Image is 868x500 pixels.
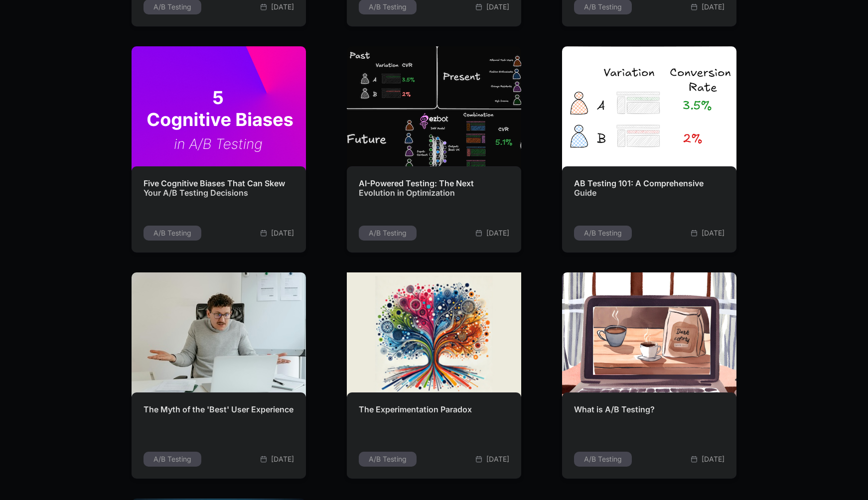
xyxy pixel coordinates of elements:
[584,454,622,465] div: A/B Testing
[144,405,294,414] h2: The Myth of the 'Best' User Experience
[702,453,724,465] div: [DATE]
[153,1,191,12] div: A/B Testing
[574,405,724,414] h2: What is A/B Testing?
[347,272,521,479] a: The Experimentation ParadoxA/B Testing[DATE]
[562,46,736,252] a: AB Testing 101: A Comprehensive GuideA/B Testing[DATE]
[271,1,294,13] div: [DATE]
[271,453,294,465] div: [DATE]
[584,1,622,12] div: A/B Testing
[132,46,306,252] a: Five Cognitive Biases That Can Skew Your A/B Testing DecisionsA/B Testing[DATE]
[702,227,724,239] div: [DATE]
[562,272,736,479] a: What is A/B Testing?A/B Testing[DATE]
[486,1,509,13] div: [DATE]
[584,228,622,239] div: A/B Testing
[359,405,509,414] h2: The Experimentation Paradox
[369,1,407,12] div: A/B Testing
[702,1,724,13] div: [DATE]
[271,227,294,239] div: [DATE]
[486,453,509,465] div: [DATE]
[347,46,521,252] a: AI-Powered Testing: The Next Evolution in OptimizationA/B Testing[DATE]
[153,454,191,465] div: A/B Testing
[574,179,724,198] h2: AB Testing 101: A Comprehensive Guide
[486,227,509,239] div: [DATE]
[132,272,306,479] a: The Myth of the 'Best' User ExperienceA/B Testing[DATE]
[144,179,294,198] h2: Five Cognitive Biases That Can Skew Your A/B Testing Decisions
[153,228,191,239] div: A/B Testing
[359,179,509,198] h2: AI-Powered Testing: The Next Evolution in Optimization
[369,228,407,239] div: A/B Testing
[369,454,407,465] div: A/B Testing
